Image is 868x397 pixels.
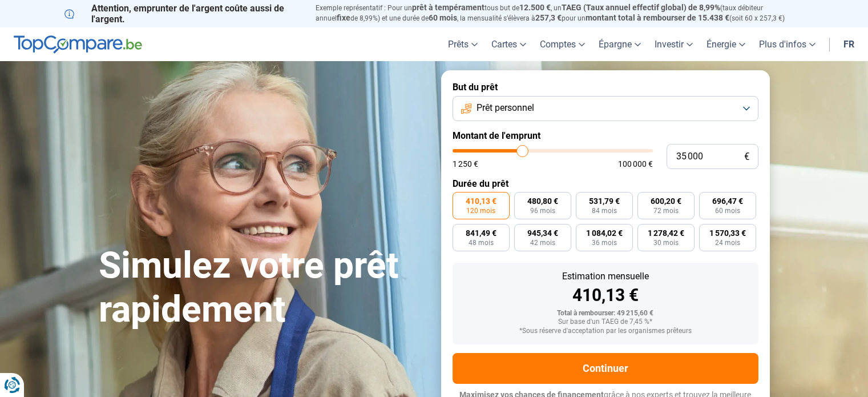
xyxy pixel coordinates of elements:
label: But du prêt [453,82,758,93]
span: montant total à rembourser de 15.438 € [586,13,729,22]
span: 1 570,33 € [709,229,746,237]
span: TAEG (Taux annuel effectif global) de 8,99% [562,3,720,12]
div: Sur base d'un TAEG de 7,45 %* [462,318,749,326]
label: Montant de l'emprunt [453,130,758,141]
span: 36 mois [592,239,617,246]
span: 100 000 € [618,160,653,168]
span: 531,79 € [589,197,620,205]
span: 841,49 € [466,229,496,237]
span: 84 mois [592,207,617,214]
span: 945,34 € [527,229,558,237]
span: 696,47 € [712,197,743,205]
a: Prêts [441,27,485,61]
div: 410,13 € [462,287,749,304]
button: Continuer [453,353,758,384]
span: 12.500 € [519,3,551,12]
span: prêt à tempérament [412,3,485,12]
span: 60 mois [715,207,740,214]
span: 410,13 € [466,197,496,205]
h1: Simulez votre prêt rapidement [99,244,427,332]
span: 120 mois [466,207,495,214]
span: 60 mois [429,13,457,22]
label: Durée du prêt [453,178,758,189]
button: Prêt personnel [453,96,758,121]
span: 600,20 € [651,197,681,205]
div: *Sous réserve d'acceptation par les organismes prêteurs [462,327,749,335]
div: Total à rembourser: 49 215,60 € [462,310,749,318]
a: Investir [648,27,700,61]
div: Estimation mensuelle [462,272,749,281]
span: 42 mois [530,239,555,246]
a: Énergie [700,27,752,61]
span: € [744,152,749,162]
span: 1 250 € [453,160,478,168]
a: Cartes [485,27,533,61]
p: Attention, emprunter de l'argent coûte aussi de l'argent. [64,3,302,25]
span: Prêt personnel [477,102,534,114]
a: Plus d'infos [752,27,822,61]
span: 30 mois [653,239,679,246]
p: Exemple représentatif : Pour un tous but de , un (taux débiteur annuel de 8,99%) et une durée de ... [316,3,804,23]
a: Comptes [533,27,592,61]
span: 24 mois [715,239,740,246]
span: 48 mois [469,239,494,246]
span: 480,80 € [527,197,558,205]
span: 257,3 € [535,13,562,22]
span: 72 mois [653,207,679,214]
img: TopCompare [14,35,142,54]
span: 96 mois [530,207,555,214]
a: fr [837,27,861,61]
a: Épargne [592,27,648,61]
span: 1 278,42 € [648,229,684,237]
span: fixe [337,13,350,22]
span: 1 084,02 € [586,229,623,237]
